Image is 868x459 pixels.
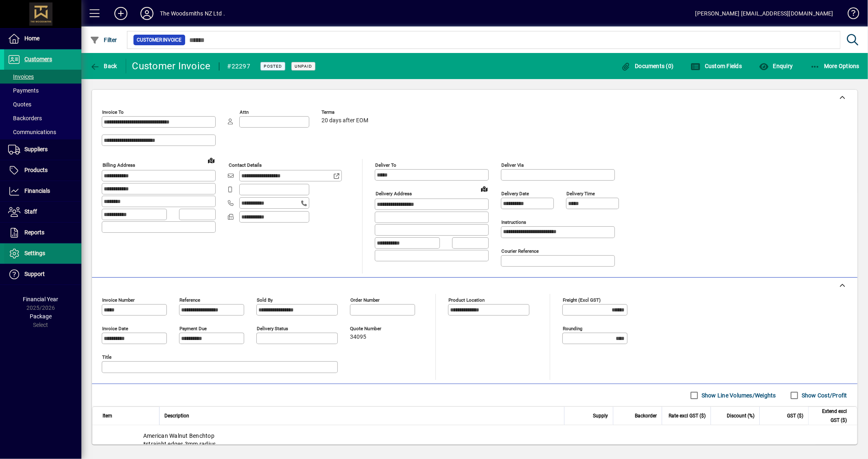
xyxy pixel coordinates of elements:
mat-label: Product location [448,297,485,303]
button: Custom Fields [689,59,744,73]
mat-label: Instructions [501,219,526,225]
span: Home [24,35,39,42]
mat-label: Deliver To [375,162,396,168]
span: 34095 [350,334,366,340]
a: Backorders [4,111,81,125]
label: Show Line Volumes/Weights [700,391,776,399]
span: Staff [24,208,37,215]
span: Posted [264,64,282,69]
mat-label: Attn [240,109,249,115]
span: GST ($) [787,411,803,420]
span: Item [103,411,112,420]
span: Description [164,411,189,420]
mat-label: Payment due [179,326,207,331]
mat-label: Rounding [563,326,582,331]
a: Invoices [4,70,81,84]
span: Extend excl GST ($) [813,407,847,425]
a: Suppliers [4,139,81,160]
span: Communications [8,129,56,135]
button: Enquiry [757,59,795,73]
mat-label: Delivery status [257,326,288,331]
a: Support [4,264,81,285]
mat-label: Delivery time [566,191,595,196]
mat-label: Freight (excl GST) [563,297,601,303]
button: Add [108,6,134,21]
span: Quote number [350,326,399,331]
a: Financials [4,181,81,201]
span: Quotes [8,101,31,108]
a: Home [4,29,81,49]
mat-label: Reference [179,297,200,303]
div: #22297 [227,60,251,73]
a: Knowledge Base [842,2,858,28]
mat-label: Invoice date [102,326,128,331]
a: Quotes [4,97,81,111]
button: Profile [134,6,160,21]
span: Products [24,167,48,173]
a: Reports [4,223,81,243]
span: Suppliers [24,146,48,152]
mat-label: Order number [350,297,380,303]
mat-label: Title [102,354,112,360]
span: Customers [24,56,52,62]
div: The Woodsmiths NZ Ltd . [160,7,225,20]
button: Documents (0) [619,59,676,73]
div: [PERSON_NAME] [EMAIL_ADDRESS][DOMAIN_NAME] [695,7,833,20]
span: Invoices [8,73,34,80]
mat-label: Invoice number [102,297,135,303]
span: Settings [24,250,45,256]
button: More Options [808,59,862,73]
a: Payments [4,84,81,97]
span: Discount (%) [727,411,754,420]
mat-label: Deliver via [501,162,524,168]
span: Documents (0) [621,63,674,69]
span: Package [30,313,52,320]
span: Financials [24,188,50,194]
span: Terms [321,110,370,115]
a: Products [4,160,81,181]
label: Show Cost/Profit [800,391,847,399]
span: Rate excl GST ($) [669,411,706,420]
span: Custom Fields [691,63,742,69]
span: Back [90,63,117,69]
span: More Options [810,63,860,69]
span: Financial Year [23,296,59,302]
span: Enquiry [759,63,793,69]
app-page-header-button: Back [81,59,126,73]
mat-label: Delivery date [501,191,529,196]
button: Back [88,59,119,73]
span: Filter [90,37,117,43]
button: Filter [88,33,119,47]
span: Backorder [635,411,657,420]
a: View on map [478,182,491,195]
span: Customer Invoice [137,36,182,44]
span: 20 days after EOM [321,117,368,124]
mat-label: Sold by [257,297,273,303]
span: Supply [593,411,608,420]
span: Reports [24,229,44,236]
a: Communications [4,125,81,139]
span: Payments [8,87,39,94]
a: Staff [4,202,81,222]
a: Settings [4,243,81,264]
span: Unpaid [295,64,312,69]
mat-label: Invoice To [102,109,124,115]
span: Support [24,271,45,277]
a: View on map [205,154,218,167]
mat-label: Courier Reference [501,248,539,254]
div: Customer Invoice [132,60,211,73]
span: Backorders [8,115,42,121]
